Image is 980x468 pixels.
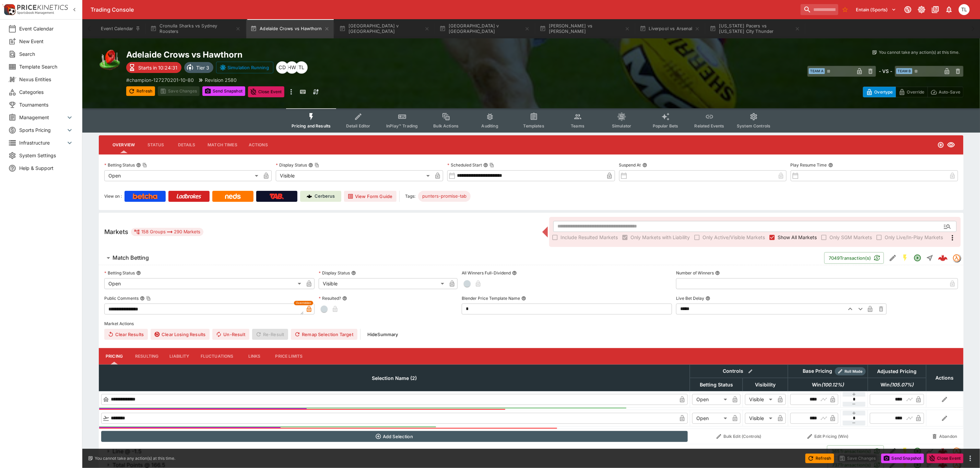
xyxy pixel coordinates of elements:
div: Trent Lewis [959,4,970,15]
img: Cerberus [307,194,312,199]
button: Betting StatusCopy To Clipboard [136,163,141,168]
p: Override [907,88,924,96]
div: tradingmodel [953,254,961,262]
div: tradingmodel [953,447,961,455]
svg: Open [937,141,944,148]
button: All Winners Full-Dividend [512,271,517,275]
button: 7049Transaction(s) [824,252,884,264]
p: Tier 3 [196,64,209,71]
button: SGM Enabled [899,445,911,457]
svg: Open [913,254,922,262]
img: PriceKinetics [17,5,68,10]
p: Play Resume Time [791,162,827,168]
p: Starts in 10:24:31 [138,64,177,71]
div: Visible [745,394,775,405]
button: Notifications [943,3,955,16]
button: HideSummary [363,329,402,340]
p: You cannot take any action(s) at this time. [879,49,959,56]
div: Open [104,278,304,289]
p: Live Bet Delay [676,295,704,301]
button: Fluctuations [195,348,239,365]
button: Send Snapshot [881,454,924,463]
a: Cerberus [300,191,341,202]
button: Clear Losing Results [151,329,210,340]
button: Liability [164,348,195,365]
button: Documentation [929,3,942,16]
button: Public CommentsCopy To Clipboard [140,296,145,301]
span: Template Search [19,63,74,70]
div: Visible [745,413,775,424]
em: ( 100.12 %) [821,381,844,389]
p: Copy To Clipboard [126,76,194,84]
button: Line @ -1.5 [99,444,827,458]
p: Scheduled Start [447,162,482,168]
span: Teams [571,123,585,128]
img: tradingmodel [953,447,960,455]
span: Detail Editor [346,123,370,128]
div: 52855a3a-9f18-4ed9-ba46-69a255fbe5cc [938,446,948,456]
p: Blender Price Template Name [462,295,520,301]
button: SGM Enabled [899,252,911,264]
button: Live Bet Delay [706,296,710,301]
span: Bulk Actions [433,123,459,128]
span: Visibility [747,381,783,389]
span: Auditing [482,123,498,128]
img: Ladbrokes [176,194,201,199]
span: Overridden [296,301,311,305]
button: Remap Selection Target [291,329,357,340]
div: Show/hide Price Roll mode configuration. [835,367,866,375]
button: [US_STATE] Pacers vs [US_STATE] City Thunder [706,19,804,38]
button: Play Resume Time [828,163,833,168]
p: Display Status [276,162,307,168]
p: Cerberus [315,193,335,200]
button: Close Event [248,86,285,97]
img: Sportsbook Management [17,11,54,14]
button: Abandon [928,431,961,442]
img: TabNZ [270,194,284,199]
h2: Copy To Clipboard [126,49,545,60]
button: Edit Detail [887,445,899,457]
span: Include Resulted Markets [560,234,618,241]
button: Override [896,87,928,97]
button: Open [911,252,924,264]
button: Overtype [863,87,896,97]
div: Cameron Duffy [276,61,288,74]
img: PriceKinetics Logo [2,3,16,16]
div: Visible [276,170,432,181]
span: Event Calendar [19,25,74,32]
th: Actions [926,365,963,391]
img: Neds [225,194,240,199]
span: Re-Result [252,329,288,340]
h6: Line @ -1.5 [113,448,142,455]
button: Trent Lewis [957,2,972,17]
span: Popular Bets [653,123,678,128]
span: Team A [809,68,825,74]
div: 0656199b-39c9-4574-bda6-dc18b298cf7e [938,253,948,263]
span: Only SGM Markets [829,234,872,241]
button: Simulation Running [216,62,273,73]
span: Pricing and Results [292,123,331,128]
button: Match Betting [99,251,824,265]
span: InPlay™ Trading [386,123,418,128]
div: 158 Groups 290 Markets [134,228,201,236]
button: Edit Pricing (Win) [790,431,866,442]
p: Public Comments [104,295,139,301]
button: Refresh [126,86,155,96]
p: You cannot take any action(s) at this time. [95,455,175,461]
p: Resulted? [319,295,341,301]
button: Betting Status [136,271,141,275]
button: Actions [243,137,274,153]
button: Pricing [99,348,130,365]
label: View on : [104,191,122,202]
button: Toggle light/dark mode [916,3,928,16]
span: Sports Pricing [19,126,66,134]
span: System Controls [737,123,770,128]
button: Resulted? [342,296,347,301]
p: Auto-Save [939,88,960,96]
img: Betcha [133,194,157,199]
span: New Event [19,38,74,45]
button: Send Snapshot [202,86,245,96]
button: Bulk edit [746,367,755,376]
button: Add Selection [101,431,688,442]
span: System Settings [19,152,74,159]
